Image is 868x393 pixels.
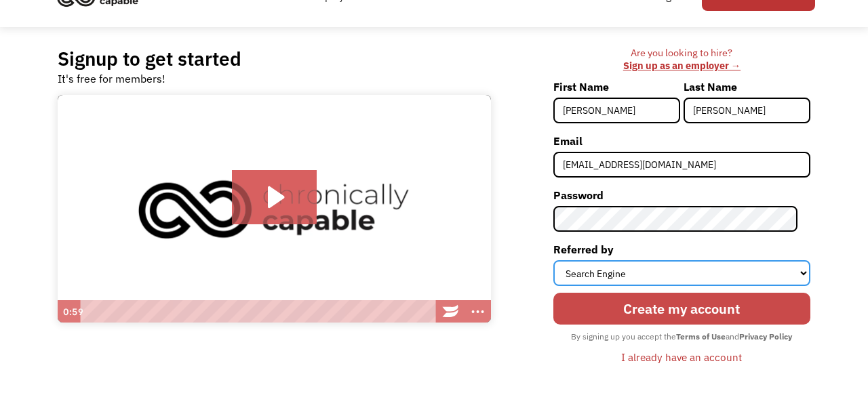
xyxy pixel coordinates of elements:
[553,98,680,123] input: Joni
[58,70,165,87] div: It's free for members!
[621,349,742,365] div: I already have an account
[684,76,810,98] label: Last Name
[437,300,464,323] a: Wistia Logo -- Learn More
[58,95,491,324] img: Introducing Chronically Capable
[623,59,741,72] a: Sign up as an employer →
[553,239,810,260] label: Referred by
[676,331,726,342] strong: Terms of Use
[553,76,810,369] form: Member-Signup-Form
[553,152,810,178] input: john@doe.com
[739,331,792,342] strong: Privacy Policy
[464,300,491,323] button: Show more buttons
[553,47,810,72] div: Are you looking to hire? ‍
[553,76,680,98] label: First Name
[553,130,810,152] label: Email
[58,47,241,70] h2: Signup to get started
[553,293,810,325] input: Create my account
[87,300,431,323] div: Playbar
[553,184,810,206] label: Password
[232,170,317,224] button: Play Video: Introducing Chronically Capable
[684,98,810,123] input: Mitchell
[611,346,752,369] a: I already have an account
[564,328,799,346] div: By signing up you accept the and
